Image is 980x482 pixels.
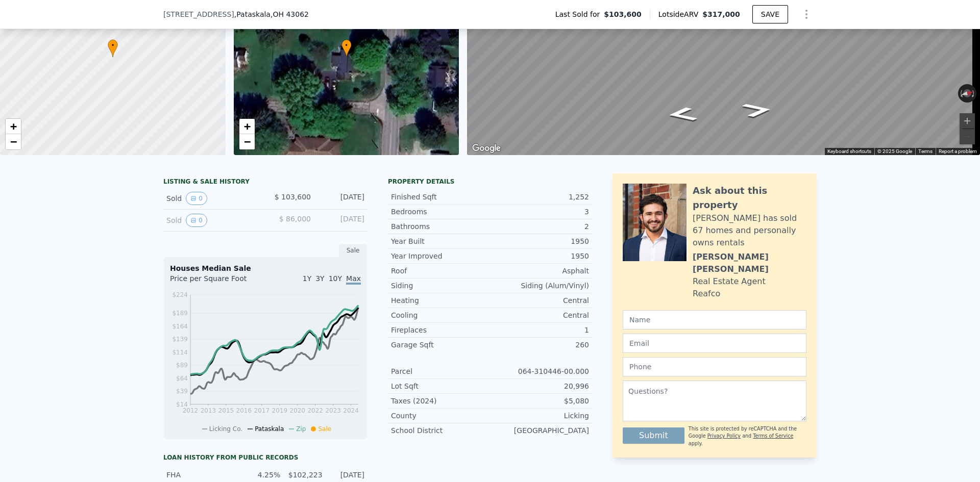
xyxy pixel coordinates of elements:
div: [DATE] [319,214,364,227]
div: [GEOGRAPHIC_DATA] [490,425,589,436]
span: [STREET_ADDRESS] [163,9,234,19]
input: Name [623,310,806,329]
div: • [108,39,118,57]
tspan: $14 [176,401,188,408]
div: 4.25% [244,470,280,480]
div: 1950 [490,251,589,261]
div: 1,252 [490,192,589,202]
div: Central [490,295,589,306]
span: $317,000 [702,10,740,18]
tspan: $139 [172,336,188,343]
div: Real Estate Agent [693,275,766,288]
div: [DATE] [319,192,364,205]
tspan: 2024 [343,407,359,414]
tspan: $224 [172,291,188,298]
span: + [243,120,250,133]
a: Zoom in [239,119,255,134]
button: Rotate counterclockwise [958,84,964,103]
div: 260 [490,340,589,350]
div: Asphalt [490,266,589,276]
tspan: $64 [176,375,188,382]
a: Terms of Service [753,433,793,439]
tspan: 2016 [236,407,252,414]
span: Licking Co. [209,425,242,433]
div: Siding (Alum/Vinyl) [490,281,589,291]
div: Sold [166,192,257,205]
button: Keyboard shortcuts [827,148,871,155]
path: Go South, S Main St [654,104,710,125]
div: Lot Sqft [391,381,490,391]
button: Rotate clockwise [971,84,977,103]
tspan: $189 [172,310,188,317]
span: $ 103,600 [275,193,311,201]
div: • [341,39,352,57]
img: Google [470,142,503,155]
div: Roof [391,266,490,276]
tspan: 2015 [218,407,234,414]
span: , OH 43062 [271,10,309,18]
tspan: 2019 [272,407,288,414]
tspan: $164 [172,323,188,330]
div: FHA [166,470,238,480]
span: Sale [318,425,331,433]
span: • [108,41,118,50]
span: Lotside ARV [658,9,702,19]
div: $102,223 [286,470,322,480]
span: − [243,135,250,148]
div: Cooling [391,310,490,320]
span: 3Y [315,274,324,283]
div: Sold [166,214,257,227]
span: , Pataskala [234,9,309,19]
button: Reset the view [958,88,977,99]
span: Pataskala [255,425,284,433]
span: $ 86,000 [279,215,311,223]
div: County [391,411,490,421]
a: Report a problem [939,148,977,154]
tspan: 2017 [254,407,270,414]
button: View historical data [186,192,207,205]
span: Last Sold for [555,9,604,19]
span: + [10,120,17,133]
div: School District [391,425,490,436]
tspan: $89 [176,362,188,369]
button: Zoom out [960,129,975,144]
tspan: 2023 [325,407,341,414]
a: Privacy Policy [707,433,741,439]
tspan: $114 [172,349,188,356]
div: [DATE] [329,470,364,480]
div: Ask about this property [693,184,806,212]
a: Terms [918,148,933,154]
input: Email [623,334,806,353]
div: Fireplaces [391,325,490,335]
path: Go North, S Main St [729,99,786,121]
div: This site is protected by reCAPTCHA and the Google and apply. [689,425,806,447]
div: Central [490,310,589,320]
tspan: 2013 [201,407,216,414]
input: Phone [623,357,806,376]
span: $103,600 [604,9,642,19]
div: Year Built [391,236,490,246]
span: • [341,41,352,50]
a: Zoom out [6,134,21,149]
span: Zip [296,425,306,433]
div: Houses Median Sale [170,263,361,273]
button: View historical data [186,214,207,227]
div: Taxes (2024) [391,396,490,406]
span: − [10,135,17,148]
div: Heating [391,295,490,306]
div: Bedrooms [391,207,490,217]
div: Property details [388,177,592,186]
div: Licking [490,411,589,421]
div: Bathrooms [391,221,490,232]
div: 20,996 [490,381,589,391]
div: 1 [490,325,589,335]
div: 2 [490,221,589,232]
div: [PERSON_NAME] has sold 67 homes and personally owns rentals [693,212,806,249]
button: SAVE [752,5,788,23]
div: Reafco [693,288,720,300]
button: Show Options [796,4,817,24]
div: Garage Sqft [391,340,490,350]
tspan: 2022 [307,407,323,414]
button: Submit [623,427,684,444]
div: $5,080 [490,396,589,406]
